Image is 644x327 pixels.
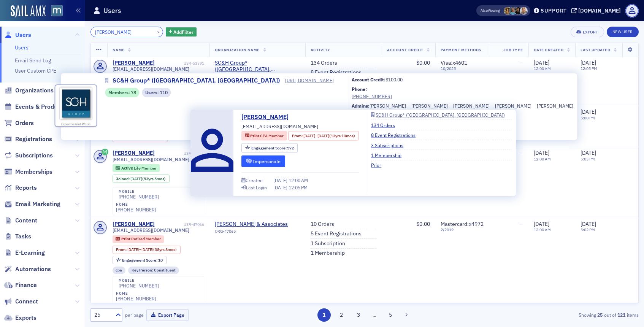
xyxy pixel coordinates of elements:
[303,133,355,139] div: – (13yrs 10mos)
[113,60,155,67] a: [PERSON_NAME]
[371,113,512,117] a: SC&H Group* ([GEOGRAPHIC_DATA], [GEOGRAPHIC_DATA])
[119,189,159,194] div: mobile
[317,133,329,138] span: [DATE]
[245,133,284,139] a: Prior CPA Member
[317,308,331,322] button: 1
[113,256,167,264] div: Engagement Score: 10
[113,164,160,172] div: Active: Active: Life Member
[534,227,551,232] time: 12:00 AM
[110,12,125,27] img: Profile image for Aidan
[215,60,300,73] a: SC&H Group* ([GEOGRAPHIC_DATA], [GEOGRAPHIC_DATA])
[116,166,156,171] a: Active Life Member
[616,311,627,318] strong: 121
[31,181,103,187] span: Updated [DATE] 10:11 EDT
[495,102,531,109] div: [PERSON_NAME]
[105,76,285,85] a: SC&H Group* ([GEOGRAPHIC_DATA], [GEOGRAPHIC_DATA])
[119,194,159,200] a: [PHONE_NUMBER]
[15,86,54,95] span: Organizations
[4,232,31,241] a: Tasks
[15,216,37,225] span: Content
[335,308,348,322] button: 2
[4,119,34,127] a: Orders
[156,151,204,156] div: USR-49918
[15,297,38,306] span: Connect
[119,278,159,283] div: mobile
[504,7,512,15] span: Laura Swann
[581,149,596,156] span: [DATE]
[241,131,287,141] div: Prior: Prior: CPA Member
[130,176,142,181] span: [DATE]
[15,14,48,27] img: logo
[215,47,260,52] span: Organization Name
[15,44,29,51] a: Users
[371,162,387,168] a: Prior
[113,246,181,254] div: From: 1983-01-31 00:00:00
[411,102,448,109] a: [PERSON_NAME]
[113,150,155,157] a: [PERSON_NAME]
[127,247,139,252] span: [DATE]
[607,27,639,37] a: New User
[51,5,63,17] img: SailAMX
[250,133,260,138] span: Prior
[15,67,137,80] p: How can we help?
[141,247,153,252] span: [DATE]
[11,233,141,248] div: Event Creation
[8,166,144,194] div: Status: All Systems OperationalUpdated [DATE] 10:11 EDT
[385,76,403,83] span: $100.00
[34,115,78,123] div: [PERSON_NAME]
[4,151,53,160] a: Subscriptions
[541,7,567,14] div: Support
[371,132,421,138] a: 8 Event Registrations
[534,66,551,71] time: 12:00 AM
[11,219,141,233] div: Applying a Coupon to an Order
[113,76,280,85] span: SC&H Group* ([GEOGRAPHIC_DATA], [GEOGRAPHIC_DATA])
[15,281,37,289] span: Finance
[146,309,189,321] button: Export Page
[113,47,125,52] span: Name
[481,8,500,13] span: Viewing
[131,236,161,241] span: Retired Member
[311,221,334,228] a: 10 Orders
[116,176,130,181] span: Joined :
[311,250,345,257] a: 1 Membership
[387,47,423,52] span: Account Credit
[246,185,267,189] div: Last Login
[534,156,551,162] time: 12:00 AM
[4,265,51,273] a: Automations
[166,27,197,37] button: AddFilter
[215,229,288,237] div: ORG-47065
[534,149,549,156] span: [DATE]
[537,102,573,109] div: [PERSON_NAME]
[11,5,46,17] a: SailAMX
[311,240,345,247] a: 1 Subscription
[215,221,288,228] span: Robert Morris & Associates
[352,308,365,322] button: 3
[260,133,284,138] span: CPA Member
[241,143,298,152] div: Engagement Score: 572
[581,47,610,52] span: Last Updated
[288,131,358,141] div: From: 2010-08-24 00:00:00
[369,311,380,318] span: …
[113,66,189,72] span: [EMAIL_ADDRESS][DOMAIN_NAME]
[581,66,597,71] time: 12:05 PM
[534,47,563,52] span: Date Created
[15,314,36,322] span: Exports
[15,232,31,241] span: Tasks
[15,119,34,127] span: Orders
[16,148,127,156] div: We typically reply in under 15 minutes
[94,311,111,319] div: 25
[441,227,484,232] span: 2 / 2019
[311,230,362,237] a: 5 Event Registrations
[119,283,159,289] div: [PHONE_NUMBER]
[15,67,56,74] a: User Custom CPE
[453,102,490,109] a: [PERSON_NAME]
[121,256,133,262] span: Help
[4,103,66,111] a: Events & Products
[131,12,144,26] div: Close
[116,207,156,213] a: [PHONE_NUMBER]
[241,155,285,167] button: Impersonate
[370,102,406,109] div: [PERSON_NAME]
[461,311,639,318] div: Showing out of items
[534,221,549,227] span: [DATE]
